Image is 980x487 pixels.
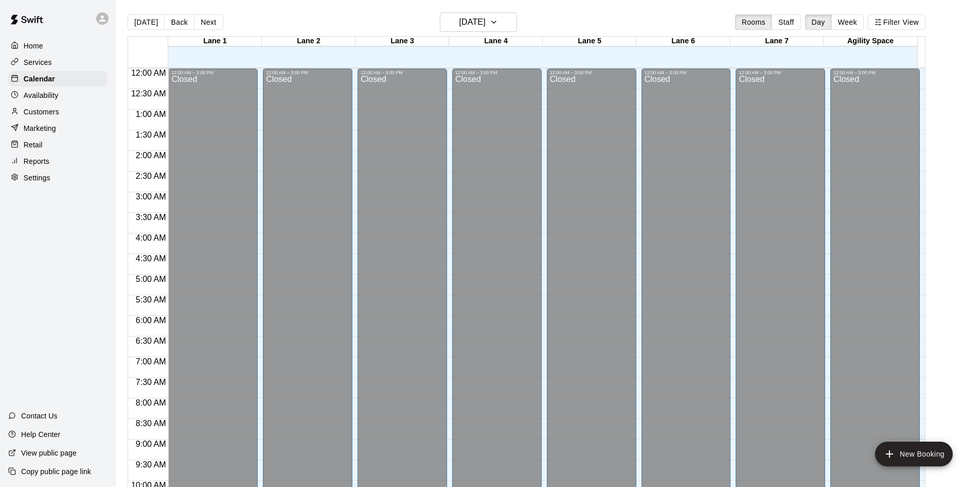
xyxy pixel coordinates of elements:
div: 12:00 AM – 3:00 PM [361,70,444,75]
div: 12:00 AM – 3:00 PM [455,70,539,75]
a: Marketing [8,121,108,136]
p: Help Center [21,429,60,440]
span: 1:30 AM [133,130,169,139]
span: 12:00 AM [129,69,169,77]
button: Week [831,14,864,30]
div: 12:00 AM – 3:00 PM [645,70,728,75]
a: Retail [8,137,108,153]
div: Lane 5 [543,37,636,46]
p: Calendar [24,74,55,84]
p: Services [24,57,52,68]
div: 12:00 AM – 3:00 PM [833,70,917,75]
p: Reports [24,156,49,166]
span: 5:30 AM [133,295,169,304]
div: Lane 2 [262,37,355,46]
button: Day [805,14,832,30]
button: [DATE] [440,12,517,32]
p: Copy public page link [21,466,91,477]
span: 3:30 AM [133,213,169,222]
span: 2:30 AM [133,172,169,180]
p: View public page [21,448,77,458]
div: Lane 4 [449,37,543,46]
h6: [DATE] [459,15,486,29]
span: 7:30 AM [133,378,169,387]
button: [DATE] [128,14,165,30]
p: Marketing [24,123,56,133]
div: 12:00 AM – 3:00 PM [171,70,255,75]
span: 6:30 AM [133,337,169,345]
button: Filter View [868,14,925,30]
button: add [875,442,953,466]
a: Home [8,38,108,54]
button: Rooms [735,14,772,30]
div: Lane 7 [730,37,824,46]
span: 9:30 AM [133,460,169,469]
span: 4:30 AM [133,254,169,263]
p: Home [24,41,43,51]
div: Lane 3 [355,37,449,46]
span: 4:00 AM [133,233,169,242]
div: 12:00 AM – 3:00 PM [266,70,349,75]
span: 8:00 AM [133,398,169,407]
button: Next [194,14,223,30]
span: 3:00 AM [133,192,169,201]
button: Staff [772,14,801,30]
span: 12:30 AM [129,89,169,98]
span: 1:00 AM [133,110,169,119]
a: Customers [8,104,108,120]
div: 12:00 AM – 3:00 PM [550,70,633,75]
div: Agility Space [824,37,917,46]
p: Customers [24,107,59,117]
a: Reports [8,154,108,169]
p: Settings [24,173,50,183]
button: Back [164,14,194,30]
p: Retail [24,140,43,150]
span: 6:00 AM [133,316,169,325]
a: Calendar [8,71,108,87]
span: 9:00 AM [133,440,169,448]
a: Settings [8,170,108,186]
div: 12:00 AM – 3:00 PM [739,70,822,75]
span: 8:30 AM [133,419,169,428]
a: Availability [8,88,108,103]
a: Services [8,55,108,70]
span: 5:00 AM [133,275,169,283]
p: Contact Us [21,411,58,421]
div: Lane 1 [168,37,262,46]
div: Lane 6 [636,37,730,46]
p: Availability [24,90,59,100]
span: 2:00 AM [133,151,169,160]
span: 7:00 AM [133,357,169,366]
